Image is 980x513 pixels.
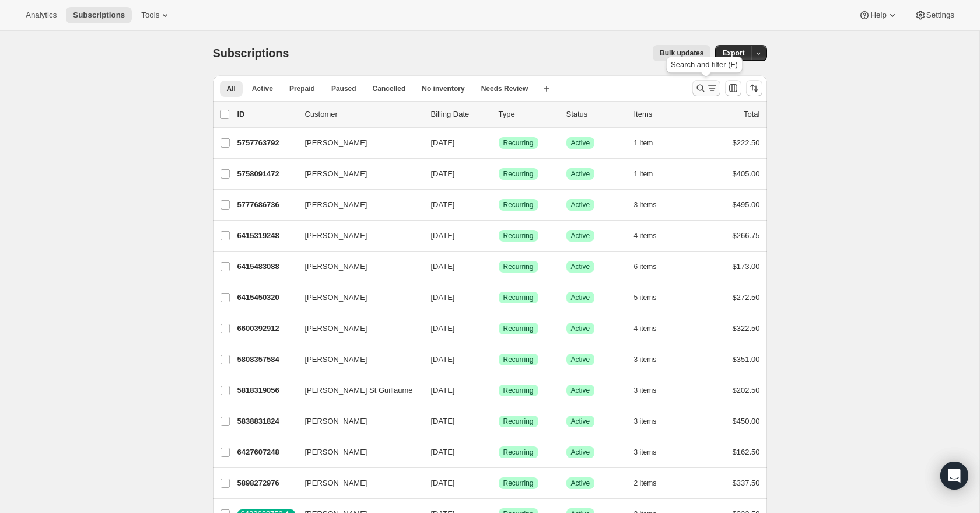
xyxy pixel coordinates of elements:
span: $337.50 [733,479,760,487]
span: $405.00 [733,169,760,178]
span: [PERSON_NAME] [305,323,367,334]
span: Active [571,417,590,426]
span: $351.00 [733,355,760,364]
div: IDCustomerBilling DateTypeStatusItemsTotal [237,109,760,120]
span: [PERSON_NAME] [305,416,367,427]
span: 3 items [634,200,657,210]
span: Recurring [503,138,534,148]
span: Prepaid [289,84,315,93]
div: 5818319056[PERSON_NAME] St Guillaume[DATE]SuccessRecurringSuccessActive3 items$202.50 [237,382,760,399]
button: Tools [134,7,178,23]
button: [PERSON_NAME] [298,350,415,369]
span: Active [571,479,590,488]
p: ID [237,109,296,120]
div: 6415450320[PERSON_NAME][DATE]SuccessRecurringSuccessActive5 items$272.50 [237,289,760,306]
p: 5758091472 [237,168,296,180]
span: [DATE] [431,417,455,425]
button: 1 item [634,135,666,151]
span: [PERSON_NAME] [305,446,367,458]
span: Recurring [503,200,534,210]
span: $272.50 [733,293,760,302]
span: 6 items [634,262,657,271]
p: 5838831824 [237,416,296,427]
span: Recurring [503,355,534,364]
div: 5777686736[PERSON_NAME][DATE]SuccessRecurringSuccessActive3 items$495.00 [237,197,760,213]
span: $322.50 [733,324,760,333]
span: Active [571,169,590,179]
span: Active [571,293,590,302]
button: [PERSON_NAME] [298,474,415,493]
span: Active [571,448,590,457]
span: $495.00 [733,200,760,209]
p: 5757763792 [237,137,296,149]
button: [PERSON_NAME] [298,412,415,431]
button: Analytics [19,7,64,23]
p: 5898272976 [237,477,296,489]
span: Recurring [503,262,534,271]
span: $162.50 [733,448,760,456]
p: Customer [305,109,422,120]
div: 5898272976[PERSON_NAME][DATE]SuccessRecurringSuccessActive2 items$337.50 [237,475,760,491]
button: 6 items [634,259,670,275]
button: Subscriptions [66,7,132,23]
span: [PERSON_NAME] [305,137,367,149]
span: $202.50 [733,386,760,395]
span: Recurring [503,169,534,179]
button: 5 items [634,289,670,306]
span: Export [722,48,744,58]
p: 5777686736 [237,199,296,211]
span: [DATE] [431,293,455,302]
button: 2 items [634,475,670,491]
span: Recurring [503,231,534,240]
button: [PERSON_NAME] [298,257,415,276]
span: [DATE] [431,169,455,178]
button: 3 items [634,382,670,399]
span: [PERSON_NAME] [305,477,367,489]
button: [PERSON_NAME] [298,165,415,183]
span: 4 items [634,231,657,240]
div: 5808357584[PERSON_NAME][DATE]SuccessRecurringSuccessActive3 items$351.00 [237,351,760,368]
button: 3 items [634,413,670,430]
span: Recurring [503,293,534,302]
p: 6415450320 [237,292,296,303]
div: Open Intercom Messenger [940,462,968,490]
span: Active [571,200,590,210]
span: Active [252,84,273,93]
p: Billing Date [431,109,489,120]
span: Cancelled [373,84,406,93]
p: 5808357584 [237,354,296,365]
div: Type [499,109,557,120]
button: [PERSON_NAME] [298,288,415,307]
span: Active [571,262,590,271]
button: Search and filter results [692,80,720,96]
div: 6415483088[PERSON_NAME][DATE]SuccessRecurringSuccessActive6 items$173.00 [237,259,760,275]
span: Tools [141,11,159,20]
span: [DATE] [431,262,455,271]
span: Recurring [503,386,534,395]
span: $266.75 [733,231,760,240]
span: $222.50 [733,138,760,147]
span: Needs Review [481,84,528,93]
span: All [227,84,236,93]
button: 4 items [634,228,670,244]
button: 3 items [634,351,670,368]
span: Bulk updates [660,48,703,58]
div: 5838831824[PERSON_NAME][DATE]SuccessRecurringSuccessActive3 items$450.00 [237,413,760,430]
span: Active [571,231,590,240]
p: Status [566,109,625,120]
span: [DATE] [431,138,455,147]
button: [PERSON_NAME] St Guillaume [298,381,415,400]
span: 3 items [634,386,657,395]
button: Sort the results [746,80,762,96]
span: Active [571,324,590,333]
button: Create new view [537,81,556,97]
span: [DATE] [431,355,455,364]
span: Recurring [503,479,534,488]
p: 6600392912 [237,323,296,334]
span: 1 item [634,138,653,148]
p: 6427607248 [237,446,296,458]
button: [PERSON_NAME] [298,226,415,245]
span: Active [571,138,590,148]
p: 6415483088 [237,261,296,273]
div: 6427607248[PERSON_NAME][DATE]SuccessRecurringSuccessActive3 items$162.50 [237,444,760,460]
